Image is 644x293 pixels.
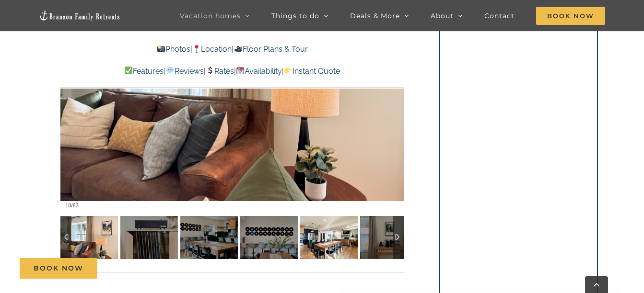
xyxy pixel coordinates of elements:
img: 📆 [236,67,244,74]
img: 📸 [157,45,165,53]
img: 02b-Legends-Pointe-vacation-home-rental-Table-Rock-Lake-scaled.jpg-nggid042355-ngg0dyn-120x90-00f... [240,216,298,259]
span: Vacation homes [180,12,241,19]
img: 02a-Legends-Pointe-vacation-home-rental-Table-Rock-Lake-scaled.jpg-nggid042354-ngg0dyn-120x90-00f... [180,216,238,259]
a: Features [124,67,164,76]
a: Availability [236,67,282,76]
img: Branson Family Retreats Logo [39,10,120,21]
img: 👉 [284,67,292,74]
a: Rates [206,67,234,76]
img: 03a-Legends-Pointe-vacation-home-rental-Table-Rock-Lake-scaled.jpg-nggid042358-ngg0dyn-120x90-00f... [360,216,418,259]
img: 01n-Legends-Pointe-vacation-home-rental-Table-Rock-Lake-scaled.jpg-nggid042353-ngg0dyn-120x90-00f... [120,216,178,259]
a: Photos [157,45,190,54]
p: | | | | [60,65,404,78]
img: ✅ [125,67,132,74]
a: Location [192,45,232,54]
a: Reviews [165,67,203,76]
a: Book Now [20,258,97,279]
img: 📍 [193,45,200,53]
span: Contact [484,12,515,19]
img: 🎥 [234,45,242,53]
p: | | [60,43,404,56]
a: Floor Plans & Tour [234,45,307,54]
img: 💬 [166,67,174,74]
span: Deals & More [350,12,400,19]
img: 💲 [206,67,214,74]
span: About [431,12,454,19]
span: Book Now [536,7,605,25]
img: 02f-Legends-Pointe-vacation-home-rental-Table-Rock-Lake-scaled.jpg-nggid042357-ngg0dyn-120x90-00f... [300,216,358,259]
a: Instant Quote [284,67,340,76]
img: 01f-Legends-Pointe-vacation-home-rental-Table-Rock-Lake-scaled.jpg-nggid042352-ngg0dyn-120x90-00f... [60,216,118,259]
span: Things to do [271,12,319,19]
span: Book Now [34,264,83,272]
